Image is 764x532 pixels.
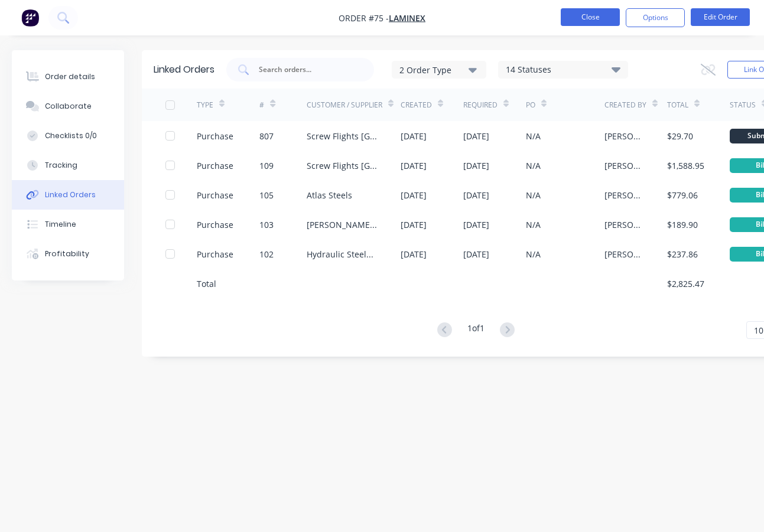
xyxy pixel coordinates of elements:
[526,100,535,110] div: PO
[389,12,425,24] a: Laminex
[259,218,274,231] div: 103
[604,189,643,201] div: [PERSON_NAME]
[561,8,620,26] button: Close
[730,100,756,110] div: Status
[754,324,763,337] span: 10
[667,159,704,172] div: $1,588.95
[307,159,377,172] div: Screw Flights [GEOGRAPHIC_DATA]
[197,189,233,201] div: Purchase
[604,248,643,260] div: [PERSON_NAME]
[307,248,377,260] div: Hydraulic Steels [GEOGRAPHIC_DATA]
[604,218,643,231] div: [PERSON_NAME]
[12,151,124,180] button: Tracking
[667,189,698,201] div: $779.06
[12,121,124,151] button: Checklists 0/0
[401,130,427,142] div: [DATE]
[45,101,92,112] div: Collaborate
[401,248,427,260] div: [DATE]
[197,218,233,231] div: Purchase
[258,64,356,76] input: Search orders...
[197,159,233,172] div: Purchase
[463,159,489,172] div: [DATE]
[604,100,646,110] div: Created By
[154,63,214,77] div: Linked Orders
[667,100,688,110] div: Total
[463,189,489,201] div: [DATE]
[463,248,489,260] div: [DATE]
[197,278,216,290] div: Total
[12,210,124,239] button: Timeline
[526,248,541,260] div: N/A
[691,8,750,26] button: Edit Order
[259,248,274,260] div: 102
[21,9,39,27] img: Factory
[526,159,541,172] div: N/A
[401,100,432,110] div: Created
[401,159,427,172] div: [DATE]
[467,322,485,339] div: 1 of 1
[197,130,233,142] div: Purchase
[307,100,382,110] div: Customer / Supplier
[12,239,124,269] button: Profitability
[499,63,628,76] div: 14 Statuses
[45,71,95,82] div: Order details
[526,218,541,231] div: N/A
[259,159,274,172] div: 109
[259,189,274,201] div: 105
[45,219,76,230] div: Timeline
[667,248,698,260] div: $237.86
[401,218,427,231] div: [DATE]
[45,160,77,171] div: Tracking
[45,130,97,141] div: Checklists 0/0
[667,130,693,142] div: $29.70
[401,189,427,201] div: [DATE]
[463,218,489,231] div: [DATE]
[626,8,685,27] button: Options
[307,218,377,231] div: [PERSON_NAME] Metal Corp Pty Ltd
[604,159,643,172] div: [PERSON_NAME]
[259,100,264,110] div: #
[12,62,124,92] button: Order details
[197,100,213,110] div: TYPE
[604,130,643,142] div: [PERSON_NAME]
[197,248,233,260] div: Purchase
[307,189,352,201] div: Atlas Steels
[526,189,541,201] div: N/A
[399,63,479,76] div: 2 Order Type
[463,130,489,142] div: [DATE]
[667,218,698,231] div: $189.90
[45,249,89,259] div: Profitability
[12,92,124,121] button: Collaborate
[526,130,541,142] div: N/A
[667,278,704,290] div: $2,825.47
[12,180,124,210] button: Linked Orders
[392,61,486,79] button: 2 Order Type
[339,12,389,24] span: Order #75 -
[307,130,377,142] div: Screw Flights [GEOGRAPHIC_DATA]
[463,100,498,110] div: Required
[45,190,96,200] div: Linked Orders
[259,130,274,142] div: 807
